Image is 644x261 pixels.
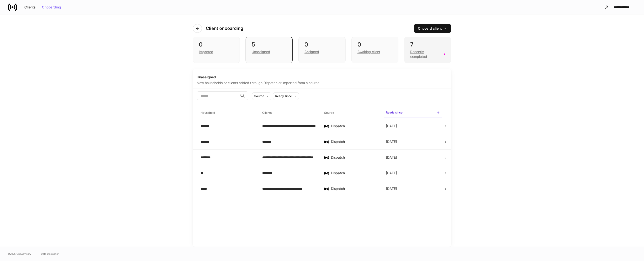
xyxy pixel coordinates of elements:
[386,139,397,144] p: [DATE]
[357,41,392,48] div: 0
[322,108,380,118] span: Source
[410,49,441,59] div: Recently completed
[404,37,451,63] div: 7Recently completed
[197,75,447,80] div: Unassigned
[414,24,451,33] button: Onboard client
[21,3,39,11] button: Clients
[39,3,64,11] button: Onboarding
[252,49,270,54] div: Unassigned
[386,110,402,115] h6: Ready since
[324,110,334,115] h6: Source
[331,186,378,191] div: Dispatch
[199,49,213,54] div: Imported
[418,27,447,30] div: Onboard client
[384,108,442,118] span: Ready since
[193,37,240,63] div: 0Imported
[410,41,445,48] div: 7
[41,252,59,256] a: Data Disclaimer
[357,49,380,54] div: Awaiting client
[252,41,287,48] div: 5
[275,94,292,98] div: Ready since
[331,139,378,144] div: Dispatch
[331,155,378,160] div: Dispatch
[273,92,299,100] button: Ready since
[201,110,215,115] h6: Household
[386,124,397,128] p: [DATE]
[386,155,397,160] p: [DATE]
[304,49,319,54] div: Assigned
[386,186,397,191] p: [DATE]
[298,37,345,63] div: 0Assigned
[304,41,339,48] div: 0
[246,37,293,63] div: 5Unassigned
[197,80,447,85] div: New households or clients added through Dispatch or imported from a source.
[252,92,271,100] button: Source
[199,108,256,118] span: Household
[42,6,61,9] div: Onboarding
[331,171,378,175] div: Dispatch
[199,41,234,48] div: 0
[351,37,398,63] div: 0Awaiting client
[206,26,243,31] h4: Client onboarding
[386,171,397,175] p: [DATE]
[254,94,264,98] div: Source
[260,108,318,118] span: Clients
[24,6,36,9] div: Clients
[331,124,378,128] div: Dispatch
[8,252,31,256] span: © 2025 OneAdvisory
[262,110,272,115] h6: Clients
